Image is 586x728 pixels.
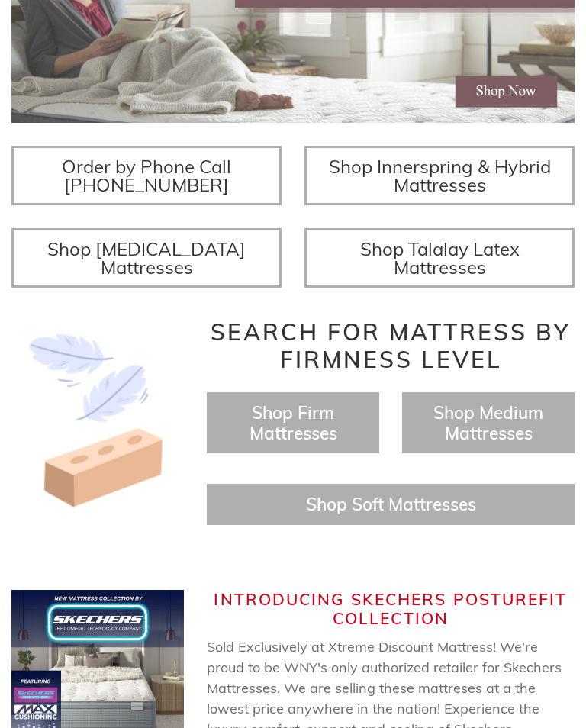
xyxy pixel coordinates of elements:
[11,229,282,288] a: Shop [MEDICAL_DATA] Mattresses
[329,156,551,197] span: Shop Innerspring & Hybrid Mattresses
[62,156,231,197] span: Order by Phone Call [PHONE_NUMBER]
[360,238,520,279] span: Shop Talalay Latex Mattresses
[306,494,476,516] a: Shop Soft Mattresses
[214,590,567,629] span: Introducing Skechers Posturefit Collection
[250,402,337,445] a: Shop Firm Mattresses
[47,238,246,279] span: Shop [MEDICAL_DATA] Mattresses
[433,402,543,445] a: Shop Medium Mattresses
[11,147,282,206] a: Order by Phone Call [PHONE_NUMBER]
[304,147,575,206] a: Shop Innerspring & Hybrid Mattresses
[211,318,571,375] span: Search for Mattress by Firmness Level
[304,229,575,288] a: Shop Talalay Latex Mattresses
[11,319,184,525] img: Image-of-brick- and-feather-representing-firm-and-soft-feel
